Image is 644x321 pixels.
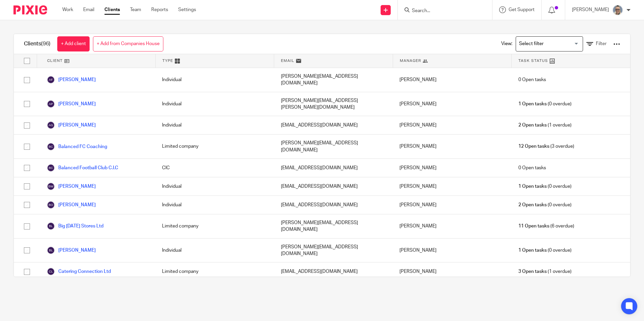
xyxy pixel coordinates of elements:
[393,68,511,92] div: [PERSON_NAME]
[393,196,511,214] div: [PERSON_NAME]
[155,68,274,92] div: Individual
[13,5,47,14] img: Pixie
[47,76,96,84] a: [PERSON_NAME]
[393,159,511,177] div: [PERSON_NAME]
[155,239,274,262] div: Individual
[178,6,196,13] a: Settings
[518,247,572,254] span: (0 overdue)
[47,164,55,172] img: svg%3E
[47,143,107,151] a: Balanced FC Coaching
[162,58,173,64] span: Type
[518,143,549,150] span: 12 Open tasks
[518,122,547,129] span: 2 Open tasks
[393,116,511,134] div: [PERSON_NAME]
[274,214,393,238] div: [PERSON_NAME][EMAIL_ADDRESS][DOMAIN_NAME]
[274,135,393,158] div: [PERSON_NAME][EMAIL_ADDRESS][DOMAIN_NAME]
[518,183,547,190] span: 1 Open tasks
[47,267,55,276] img: svg%3E
[155,262,274,281] div: Limited company
[393,92,511,116] div: [PERSON_NAME]
[274,262,393,281] div: [EMAIL_ADDRESS][DOMAIN_NAME]
[517,38,579,50] input: Search for option
[47,58,63,64] span: Client
[518,247,547,254] span: 1 Open tasks
[393,239,511,262] div: [PERSON_NAME]
[274,159,393,177] div: [EMAIL_ADDRESS][DOMAIN_NAME]
[518,101,572,107] span: (0 overdue)
[612,5,623,15] img: Website%20Headshot.png
[57,36,90,51] a: + Add client
[47,267,111,276] a: Catering Connection Ltd
[41,41,51,46] span: (96)
[518,268,547,275] span: 3 Open tasks
[47,164,118,172] a: Balanced Football Club C.I.C
[393,214,511,238] div: [PERSON_NAME]
[491,34,620,54] div: View:
[393,177,511,195] div: [PERSON_NAME]
[274,92,393,116] div: [PERSON_NAME][EMAIL_ADDRESS][PERSON_NAME][DOMAIN_NAME]
[21,55,33,67] input: Select all
[393,262,511,281] div: [PERSON_NAME]
[24,40,51,47] h1: Clients
[47,201,96,209] a: [PERSON_NAME]
[518,223,574,229] span: (6 overdue)
[47,246,96,254] a: [PERSON_NAME]
[509,7,535,12] span: Get Support
[47,143,55,151] img: svg%3E
[274,196,393,214] div: [EMAIL_ADDRESS][DOMAIN_NAME]
[518,165,546,171] span: 0 Open tasks
[518,122,572,129] span: (1 overdue)
[518,58,548,64] span: Task Status
[62,6,73,13] a: Work
[83,6,94,13] a: Email
[47,76,55,84] img: svg%3E
[155,92,274,116] div: Individual
[93,36,163,51] a: + Add from Companies House
[47,100,96,108] a: [PERSON_NAME]
[274,239,393,262] div: [PERSON_NAME][EMAIL_ADDRESS][DOMAIN_NAME]
[596,41,607,46] span: Filter
[155,116,274,134] div: Individual
[393,135,511,158] div: [PERSON_NAME]
[274,116,393,134] div: [EMAIL_ADDRESS][DOMAIN_NAME]
[155,177,274,195] div: Individual
[518,143,574,150] span: (3 overdue)
[274,68,393,92] div: [PERSON_NAME][EMAIL_ADDRESS][DOMAIN_NAME]
[47,182,55,190] img: svg%3E
[155,196,274,214] div: Individual
[411,8,472,14] input: Search
[47,100,55,108] img: svg%3E
[47,121,96,129] a: [PERSON_NAME]
[104,6,120,13] a: Clients
[47,222,103,230] a: Big [DATE] Stores Ltd
[281,58,294,64] span: Email
[518,76,546,83] span: 0 Open tasks
[155,159,274,177] div: CIC
[155,135,274,158] div: Limited company
[47,121,55,129] img: svg%3E
[47,182,96,190] a: [PERSON_NAME]
[47,246,55,254] img: svg%3E
[400,58,421,64] span: Manager
[518,223,549,229] span: 11 Open tasks
[572,6,609,13] p: [PERSON_NAME]
[151,6,168,13] a: Reports
[518,268,572,275] span: (1 overdue)
[518,202,572,208] span: (0 overdue)
[47,201,55,209] img: svg%3E
[518,202,547,208] span: 2 Open tasks
[47,222,55,230] img: svg%3E
[274,177,393,195] div: [EMAIL_ADDRESS][DOMAIN_NAME]
[516,36,583,51] div: Search for option
[518,101,547,107] span: 1 Open tasks
[518,183,572,190] span: (0 overdue)
[130,6,141,13] a: Team
[155,214,274,238] div: Limited company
